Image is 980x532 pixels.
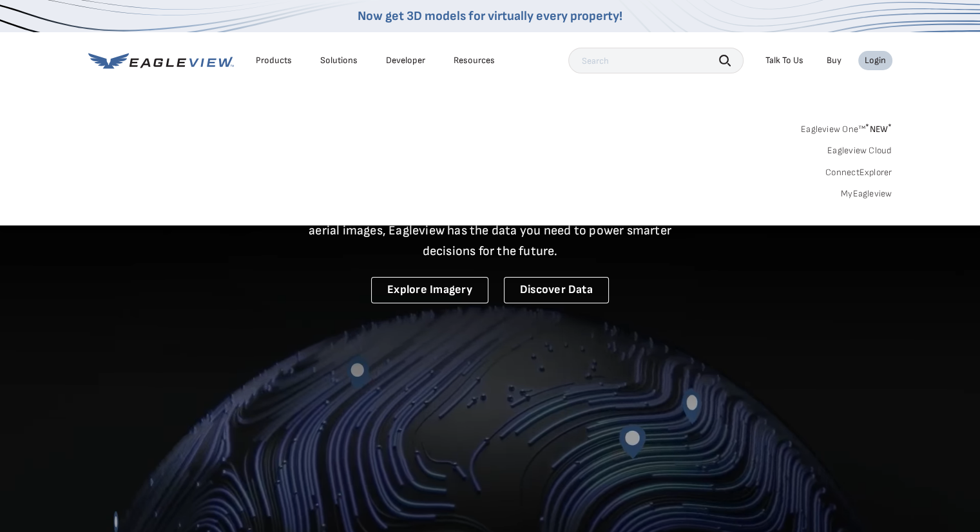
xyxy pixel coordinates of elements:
span: NEW [865,124,892,135]
div: Resources [454,55,495,66]
input: Search [568,48,744,73]
p: A new era starts here. Built on more than 3.5 billion high-resolution aerial images, Eagleview ha... [293,200,687,261]
a: Buy [827,55,841,66]
a: Explore Imagery [371,277,488,303]
a: Now get 3D models for virtually every property! [358,8,622,24]
div: Login [865,55,886,66]
div: Talk To Us [765,55,803,66]
a: MyEagleview [841,188,892,200]
a: Eagleview Cloud [827,145,892,157]
a: Developer [386,55,425,66]
div: Products [256,55,292,66]
a: Discover Data [504,277,609,303]
div: Solutions [320,55,358,66]
a: Eagleview One™*NEW* [801,120,892,135]
a: ConnectExplorer [825,167,892,178]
